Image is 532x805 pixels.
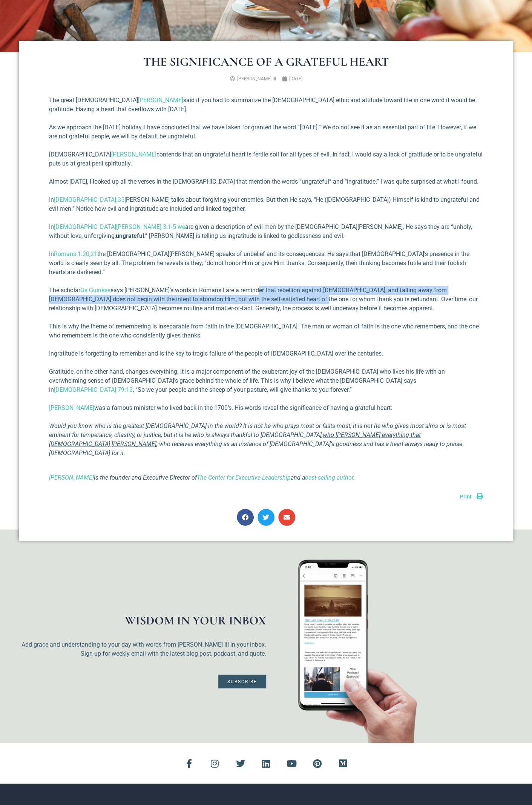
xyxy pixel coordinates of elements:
[49,322,483,340] p: This is why the theme of remembering is inseparable from faith in the [DEMOGRAPHIC_DATA]. The man...
[49,250,483,277] p: In , the [DEMOGRAPHIC_DATA][PERSON_NAME] speaks of unbelief and its consequences. He says that [D...
[49,195,483,213] p: In [PERSON_NAME] talks about forgiving your enemies. But then He says, “He ([DEMOGRAPHIC_DATA]) H...
[49,474,355,481] i: is the founder and Executive Director of and a .
[218,675,266,688] a: Subscribe
[54,223,185,230] a: [DEMOGRAPHIC_DATA][PERSON_NAME] 3:1-5 we
[460,494,483,500] a: Print
[305,474,353,481] a: best-selling author
[49,96,483,114] p: The great [DEMOGRAPHIC_DATA] said if you had to summarize the [DEMOGRAPHIC_DATA] ethic and attitu...
[54,250,89,258] a: Romans 1:20
[15,640,266,658] p: Add grace and understanding to your day with words from [PERSON_NAME] III in your inbox. Sign-up ...
[49,222,483,241] p: In are given a description of evil men by the [DEMOGRAPHIC_DATA][PERSON_NAME]. He says they are “...
[282,75,302,82] a: [DATE]
[49,404,94,411] a: [PERSON_NAME]
[278,509,295,526] div: Share on email
[80,287,110,294] a: Os Guiness
[289,76,302,81] time: [DATE]
[49,286,483,313] p: The scholar says [PERSON_NAME]’s words in Romans I are a reminder that rebellion against [DEMOGRA...
[54,386,133,393] a: [DEMOGRAPHIC_DATA] 79:13
[49,150,483,168] p: [DEMOGRAPHIC_DATA] contends that an ungrateful heart is fertile soil for all types of evil. In fa...
[227,679,257,684] span: Subscribe
[49,403,483,412] p: was a famous minister who lived back in the 1700’s. His words reveal the significance of having a...
[54,196,124,203] a: [DEMOGRAPHIC_DATA]:35
[49,349,483,358] p: Ingratitude is forgetting to remember and is the key to tragic failure of the people of [DEMOGRAP...
[15,614,266,626] h1: WISDOM IN YOUR INBOX
[49,177,483,186] p: Almost [DATE], I looked up all the verses in the [DEMOGRAPHIC_DATA] that mention the words “ungra...
[111,151,156,158] a: [PERSON_NAME]
[237,509,254,526] div: Share on facebook
[138,97,183,104] a: [PERSON_NAME]
[237,76,276,81] span: [PERSON_NAME] III
[49,56,483,68] h1: The Significance of a Grateful Heart
[49,474,94,481] a: [PERSON_NAME]
[460,494,472,500] span: Print
[116,232,144,239] strong: ungrateful
[258,509,274,526] div: Share on twitter
[197,474,291,481] a: The Center for Executive Leadership
[90,250,97,258] a: 21
[49,367,483,394] p: Gratitude, on the other hand, changes everything. It is a major component of the exuberant joy of...
[49,123,483,141] p: As we approach the [DATE] holiday, I have concluded that we have taken for granted the word “[DAT...
[49,422,466,457] em: Would you know who is the greatest [DEMOGRAPHIC_DATA] in the world? It is not he who prays most o...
